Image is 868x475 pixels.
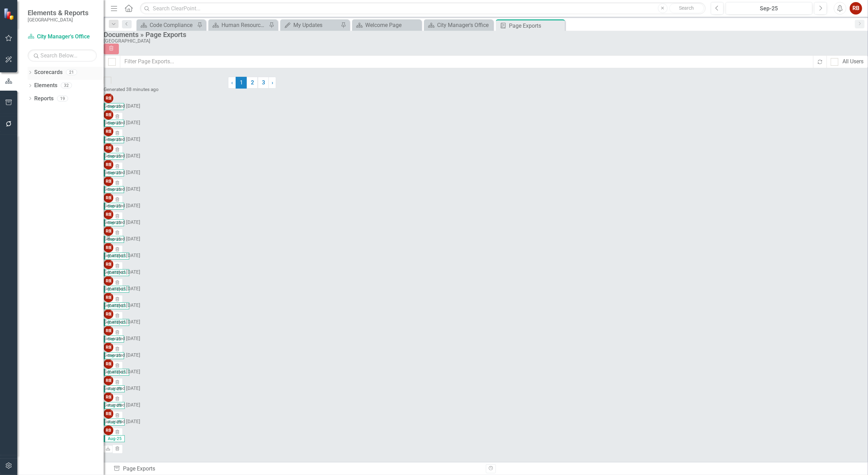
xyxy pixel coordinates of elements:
[104,369,140,374] small: Generated [DATE]
[3,7,16,20] img: ClearPoint Strategy
[120,55,814,68] input: Filter Page Exports...
[104,120,140,125] small: Generated [DATE]
[34,95,54,103] a: Reports
[293,21,339,29] div: My Updates
[28,17,88,22] small: [GEOGRAPHIC_DATA]
[236,77,247,89] span: 1
[140,2,706,15] input: Search ClearPoint...
[104,186,140,192] small: Generated [DATE]
[365,21,419,29] div: Welcome Page
[104,103,140,109] small: Generated [DATE]
[104,31,865,38] div: Documents » Page Exports
[28,9,88,17] span: Elements & Reports
[354,21,419,29] a: Welcome Page
[104,203,140,208] small: Generated [DATE]
[258,77,269,89] a: 3
[104,236,140,241] small: Generated [DATE]
[282,21,339,29] a: My Updates
[104,352,140,358] small: Generated [DATE]
[104,269,140,275] small: Generated [DATE]
[150,21,195,29] div: Code Compliance
[28,49,97,62] input: Search Below...
[104,153,140,158] small: Generated [DATE]
[61,83,72,89] div: 32
[104,253,140,258] small: Generated [DATE]
[679,5,694,11] span: Search
[104,419,140,424] small: Generated [DATE]
[104,319,140,325] small: Generated [DATE]
[669,3,704,13] button: Search
[104,38,865,44] div: [GEOGRAPHIC_DATA]
[28,33,97,41] a: City Manager's Office
[210,21,267,29] a: Human Resources Analytics Dashboard
[231,79,233,86] span: ‹
[104,286,140,291] small: Generated [DATE]
[34,82,57,90] a: Elements
[437,21,491,29] div: City Manager's Office
[842,58,864,66] div: All Users
[104,136,140,142] small: Generated [DATE]
[104,435,125,442] span: Aug-25
[113,465,481,473] div: Page Exports
[57,95,68,101] div: 19
[66,70,77,75] div: 21
[104,86,159,92] small: Generated 38 minutes ago
[138,21,195,29] a: Code Compliance
[509,21,563,30] div: Page Exports
[34,68,63,76] a: Scorecards
[104,170,140,175] small: Generated [DATE]
[104,219,140,225] small: Generated [DATE]
[104,402,140,408] small: Generated [DATE]
[104,302,140,308] small: Generated [DATE]
[272,79,273,86] span: ›
[726,2,812,15] button: Sep-25
[247,77,258,89] a: 2
[850,2,862,15] button: RB
[221,21,267,29] div: Human Resources Analytics Dashboard
[104,385,140,391] small: Generated [DATE]
[104,336,140,341] small: Generated [DATE]
[728,4,810,13] div: Sep-25
[426,21,491,29] a: City Manager's Office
